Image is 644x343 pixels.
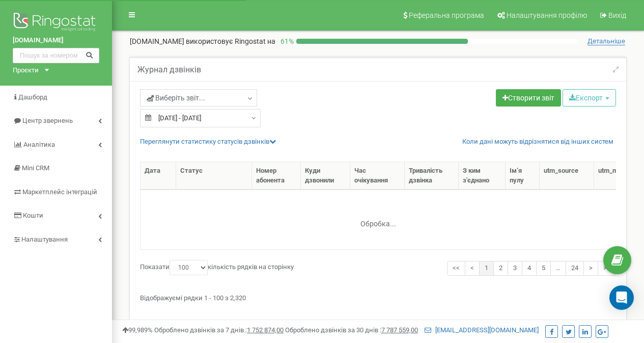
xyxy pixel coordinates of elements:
a: Створити звіт [496,89,561,107]
span: використовує Ringostat на [186,37,275,45]
div: Проєкти [13,66,39,75]
span: 99,989% [122,326,153,334]
input: Пошук за номером [13,48,99,63]
p: 61 % [275,36,296,46]
th: Куди дзвонили [301,162,350,190]
span: Налаштування профілю [507,11,587,19]
select: Показатикількість рядків на сторінку [170,260,208,275]
a: [EMAIL_ADDRESS][DOMAIN_NAME] [425,326,539,334]
p: [DOMAIN_NAME] [130,36,275,46]
span: Аналiтика [23,141,55,148]
div: Обробка... [315,212,442,227]
a: < [465,261,480,276]
img: Ringostat logo [13,10,99,36]
span: Оброблено дзвінків за 7 днів : [154,326,284,334]
th: Час очікування [350,162,405,190]
a: 3 [508,261,522,276]
div: Open Intercom Messenger [609,285,634,310]
a: 5 [536,261,551,276]
span: Реферальна програма [409,11,484,19]
button: Експорт [563,89,616,107]
th: Ім‘я пулу [506,162,540,190]
a: 4 [522,261,537,276]
span: Центр звернень [22,117,73,124]
th: Статус [176,162,252,190]
span: Налаштування [21,235,68,243]
th: Тривалість дзвінка [405,162,459,190]
a: Коли дані можуть відрізнятися вiд інших систем [462,137,613,147]
u: 1 752 874,00 [247,326,284,334]
a: … [550,261,566,276]
a: Переглянути статистику статусів дзвінків [140,138,276,145]
h5: Журнал дзвінків [137,65,201,74]
u: 7 787 559,00 [381,326,418,334]
span: Дашборд [18,93,47,101]
span: Вихід [608,11,626,19]
span: Детальніше [587,37,625,45]
th: Номер абонента [252,162,301,190]
th: utm_sourcе [540,162,594,190]
label: Показати кількість рядків на сторінку [140,260,294,275]
span: Кошти [23,212,43,219]
th: З ким з'єднано [459,162,506,190]
span: Оброблено дзвінків за 30 днів : [285,326,418,334]
a: 1 [479,261,494,276]
a: Виберіть звіт... [140,89,257,107]
a: >> [598,261,616,276]
a: [DOMAIN_NAME] [13,36,99,45]
th: Дата [141,162,176,190]
a: << [447,261,465,276]
span: Маркетплейс інтеграцій [22,188,97,196]
a: 2 [493,261,508,276]
a: > [583,261,598,276]
div: Відображуємі рядки 1 - 100 з 2,320 [140,289,616,303]
span: Виберіть звіт... [147,93,205,103]
a: 24 [566,261,584,276]
span: Mini CRM [22,164,49,172]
